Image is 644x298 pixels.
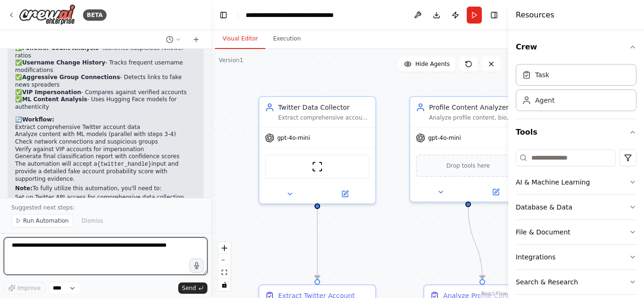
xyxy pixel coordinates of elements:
button: Send [178,282,207,294]
button: Open in side panel [469,186,522,198]
li: ✅ - Compares against verified accounts [15,89,196,97]
g: Edge from 0a29e9dc-2070-42c8-b6b2-5b6ed728637b to 40cc864b-e637-441c-9411-1018232fe057 [463,207,487,279]
span: Send [182,284,196,292]
li: Generate final classification report with confidence scores [15,153,196,161]
strong: Note: [15,185,33,192]
button: Click to speak your automation idea [190,258,204,273]
h4: Resources [516,9,554,21]
button: toggle interactivity [218,279,231,291]
div: BETA [83,9,107,21]
button: Hide right sidebar [487,8,501,22]
button: zoom in [218,242,231,254]
div: Extract comprehensive account metadata from Twitter profiles including creation date, follower co... [278,114,370,121]
img: Logo [19,4,75,25]
li: Set up Twitter API access for comprehensive data collection [15,194,196,201]
button: Dismiss [77,214,108,227]
button: Execution [265,29,308,49]
button: Tools [516,119,636,145]
button: Visual Editor [215,29,265,49]
strong: VIP Impersonation [22,89,81,96]
strong: Username Change History [22,59,105,66]
a: React Flow attribution [481,291,507,296]
li: ✅ - Detects links to fake news spreaders [15,74,196,89]
strong: Follower Count Analysis [22,45,99,51]
li: Check network connections and suspicious groups [15,138,196,146]
h2: 🔄 [15,116,196,124]
button: fit view [218,266,231,279]
p: To fully utilize this automation, you'll need to: [15,185,196,193]
button: Hide left sidebar [217,8,230,22]
button: AI & Machine Learning [516,170,636,194]
div: Integrations [516,252,555,262]
li: Analyze content with ML models (parallel with steps 3-4) [15,131,196,138]
span: Dismiss [82,217,103,225]
button: Switch to previous chat [162,34,185,45]
div: Crew [516,60,636,119]
nav: breadcrumb [246,10,352,20]
button: zoom out [218,254,231,266]
span: gpt-4o-mini [277,134,310,142]
button: Crew [516,34,636,60]
button: File & Document [516,220,636,244]
div: Profile Content Analyzer [429,103,520,112]
button: Hide Agents [398,56,455,72]
div: Database & Data [516,202,572,212]
span: Run Automation [23,217,69,225]
span: Drop tools here [446,161,490,170]
button: Run Automation [11,214,73,227]
button: Integrations [516,245,636,269]
p: Suggested next steps: [11,204,200,211]
div: Profile Content AnalyzerAnalyze profile content, bio, and posting patterns using Hugging Face mod... [409,96,527,202]
span: Hide Agents [415,60,450,68]
div: Twitter Data CollectorExtract comprehensive account metadata from Twitter profiles including crea... [258,96,376,204]
button: Database & Data [516,195,636,219]
div: Agent [535,96,554,105]
li: Extract comprehensive Twitter account data [15,124,196,131]
span: Improve [17,284,41,292]
g: Edge from 1ca922aa-9edd-4771-b57c-eeb96caf3de3 to 96aecab9-5003-4ece-8ac7-f530b5872ecd [313,209,322,279]
button: Search & Research [516,270,636,294]
button: Start a new chat [189,34,204,45]
li: ✅ - Uses Hugging Face models for authenticity [15,96,196,111]
strong: Aggressive Group Connections [22,74,120,81]
div: File & Document [516,227,570,237]
li: ✅ - Tracks frequent username modifications [15,59,196,74]
div: Twitter Data Collector [278,103,370,112]
img: ScrapeWebsiteTool [312,161,323,172]
code: {twitter_handle} [97,161,151,168]
div: Version 1 [219,56,243,64]
li: Verify against VIP accounts for impersonation [15,146,196,153]
div: React Flow controls [218,242,231,291]
span: gpt-4o-mini [428,134,461,142]
p: The automation will accept a input and provide a detailed fake account probability score with sup... [15,161,196,183]
strong: Workflow: [22,116,54,123]
div: Search & Research [516,277,578,287]
li: ✅ - Identifies suspicious follower ratios [15,45,196,59]
div: Analyze profile content, bio, and posting patterns using Hugging Face models to detect artificial... [429,114,520,121]
div: Task [535,70,549,80]
button: Improve [4,282,45,294]
button: Open in side panel [318,188,372,200]
strong: ML Content Analysis [22,96,87,103]
div: AI & Machine Learning [516,177,590,187]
